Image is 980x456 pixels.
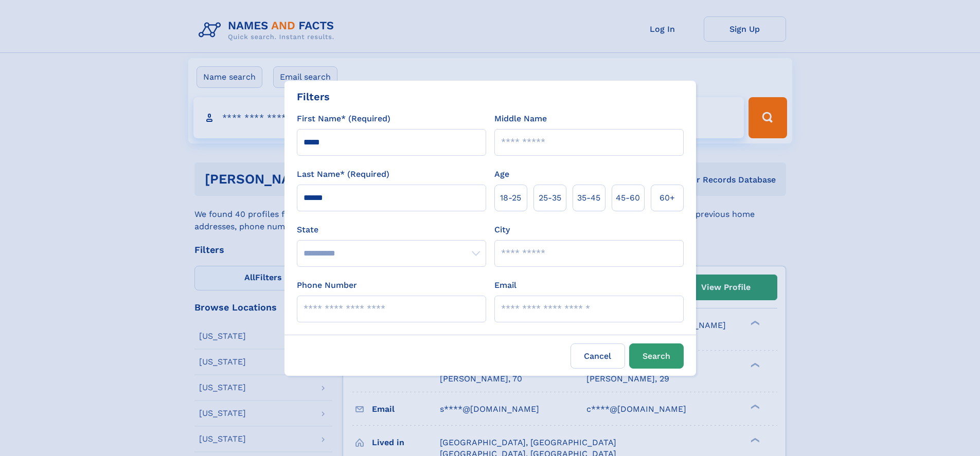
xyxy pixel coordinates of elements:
[571,343,625,369] label: Cancel
[297,113,390,125] label: First Name* (Required)
[494,279,516,291] label: Email
[494,113,547,125] label: Middle Name
[494,224,510,236] label: City
[660,192,675,204] span: 60+
[494,168,509,180] label: Age
[500,192,521,204] span: 18‑25
[297,224,486,236] label: State
[616,192,640,204] span: 45‑60
[539,192,561,204] span: 25‑35
[297,89,330,104] div: Filters
[297,279,357,291] label: Phone Number
[629,343,684,369] button: Search
[297,168,389,180] label: Last Name* (Required)
[577,192,600,204] span: 35‑45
